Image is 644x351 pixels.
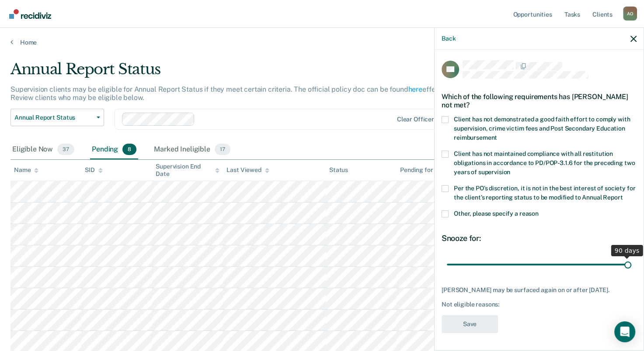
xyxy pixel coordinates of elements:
[9,9,51,19] img: Recidiviz
[400,166,441,174] div: Pending for
[57,144,74,155] span: 37
[454,210,539,217] span: Other, please specify a reason
[122,144,136,155] span: 8
[442,315,498,333] button: Save
[10,85,476,102] p: Supervision clients may be eligible for Annual Report Status if they meet certain criteria. The o...
[14,114,93,121] span: Annual Report Status
[442,286,637,294] div: [PERSON_NAME] may be surfaced again on or after [DATE].
[152,140,232,159] div: Marked Ineligible
[226,166,269,174] div: Last Viewed
[611,245,643,256] div: 90 days
[454,116,630,141] span: Client has not demonstrated a good faith effort to comply with supervision, crime victim fees and...
[442,234,637,243] div: Snooze for:
[454,185,635,201] span: Per the PO’s discretion, it is not in the best interest of society for the client’s reporting sta...
[623,7,637,21] div: A O
[442,86,637,116] div: Which of the following requirements has [PERSON_NAME] not met?
[442,35,456,42] button: Back
[85,166,103,174] div: SID
[614,321,635,342] div: Open Intercom Messenger
[408,85,422,93] a: here
[10,38,634,46] a: Home
[442,301,637,308] div: Not eligible reasons:
[14,166,38,174] div: Name
[90,140,138,159] div: Pending
[397,116,437,123] div: Clear officers
[156,163,219,178] div: Supervision End Date
[10,60,494,85] div: Annual Report Status
[623,7,637,21] button: Profile dropdown button
[10,140,76,159] div: Eligible Now
[454,150,635,175] span: Client has not maintained compliance with all restitution obligations in accordance to PD/POP-3.1...
[215,144,230,155] span: 17
[329,166,348,174] div: Status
